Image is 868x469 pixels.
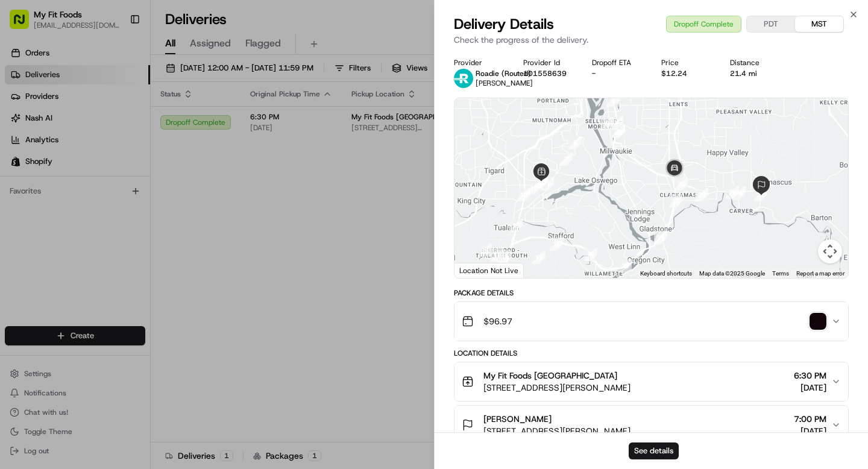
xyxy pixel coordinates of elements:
[654,231,667,244] div: 21
[747,16,795,32] button: PDT
[810,313,826,330] img: photo_proof_of_delivery image
[730,58,780,68] div: Distance
[483,315,512,327] span: $96.97
[612,124,625,137] div: 1
[661,58,711,68] div: Price
[454,288,849,298] div: Package Details
[476,69,531,78] span: Roadie (Routed)
[600,117,614,130] div: 5
[491,248,504,262] div: 15
[732,186,746,200] div: 24
[454,302,848,341] button: $96.97photo_proof_of_delivery image
[458,262,497,278] img: Google
[498,250,512,263] div: 16
[509,219,523,232] div: 13
[454,58,504,68] div: Provider
[483,370,617,382] span: My Fit Foods [GEOGRAPHIC_DATA]
[454,406,848,444] button: [PERSON_NAME][STREET_ADDRESS][PERSON_NAME]7:00 PM[DATE]
[483,382,631,394] span: [STREET_ADDRESS][PERSON_NAME]
[592,58,642,68] div: Dropoff ETA
[592,69,642,78] div: -
[629,442,679,459] button: See details
[818,239,842,263] button: Map camera controls
[612,125,625,138] div: 2
[541,177,554,190] div: 8
[523,69,567,78] button: 101558639
[669,194,682,207] div: 22
[535,175,548,188] div: 10
[730,69,780,78] div: 21.4 mi
[726,186,739,199] div: 26
[559,153,573,166] div: 7
[699,270,765,277] span: Map data ©2025 Google
[568,136,582,150] div: 6
[695,188,708,201] div: 23
[661,69,711,78] div: $12.24
[517,188,530,201] div: 12
[454,348,849,358] div: Location Details
[479,244,492,257] div: 14
[610,116,623,130] div: 4
[523,58,573,68] div: Provider Id
[584,248,597,261] div: 19
[458,262,497,278] a: Open this area in Google Maps (opens a new window)
[794,425,826,437] span: [DATE]
[796,270,844,277] a: Report a map error
[772,270,789,277] a: Terms
[606,93,620,107] div: 3
[454,69,473,88] img: roadie-logo-v2.jpg
[794,382,826,394] span: [DATE]
[794,413,826,425] span: 7:00 PM
[476,78,533,88] span: [PERSON_NAME]
[640,269,692,278] button: Keyboard shortcuts
[454,263,524,278] div: Location Not Live
[483,425,631,437] span: [STREET_ADDRESS][PERSON_NAME]
[795,16,843,32] button: MST
[794,370,826,382] span: 6:30 PM
[550,238,563,251] div: 18
[483,413,552,425] span: [PERSON_NAME]
[527,181,540,195] div: 11
[532,251,546,264] div: 17
[675,177,688,190] div: 27
[454,34,849,46] p: Check the progress of the delivery.
[454,14,554,34] span: Delivery Details
[618,259,632,272] div: 20
[454,362,848,401] button: My Fit Foods [GEOGRAPHIC_DATA][STREET_ADDRESS][PERSON_NAME]6:30 PM[DATE]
